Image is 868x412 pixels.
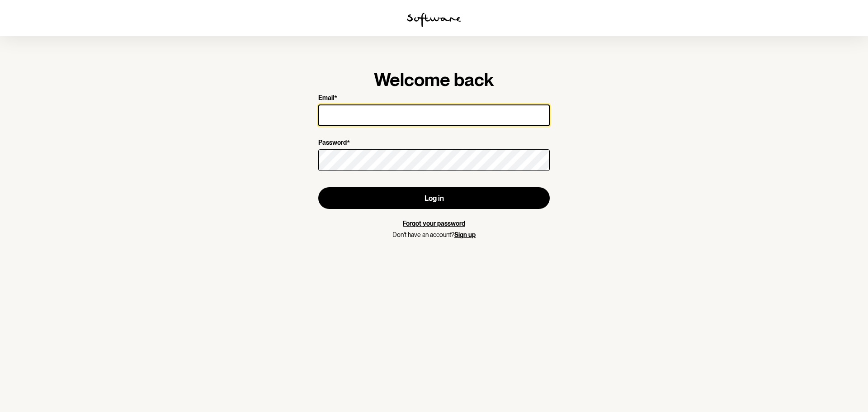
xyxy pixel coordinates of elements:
p: Email [318,94,334,103]
h1: Welcome back [318,69,550,90]
a: Forgot your password [403,220,465,227]
p: Password [318,139,347,147]
button: Log in [318,187,550,209]
p: Don't have an account? [318,231,550,239]
a: Sign up [454,231,476,238]
img: software logo [407,13,461,27]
